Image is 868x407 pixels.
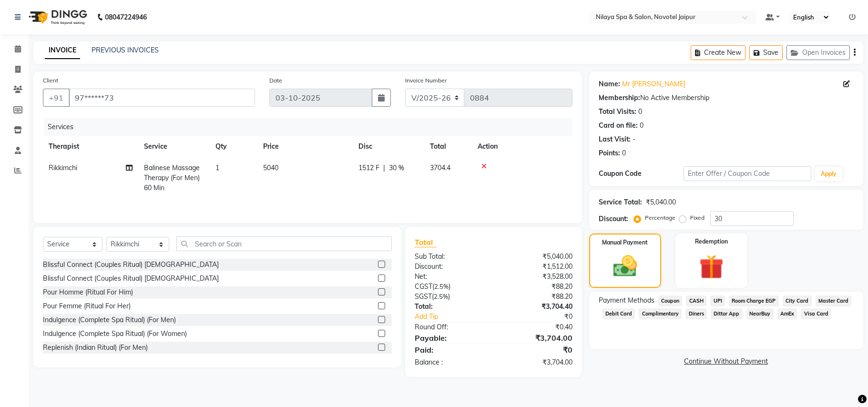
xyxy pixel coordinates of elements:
span: City Card [783,295,812,306]
div: Indulgence (Complete Spa Ritual) (For Women) [43,329,187,339]
div: Blissful Connect (Couples Ritual) [DEMOGRAPHIC_DATA] [43,260,219,270]
span: Coupon [658,295,683,306]
span: 30 % [389,163,404,173]
div: Last Visit: [599,134,631,144]
label: Date [269,76,282,85]
div: Balance : [408,357,493,367]
span: AmEx [777,308,797,319]
div: ₹88.20 [493,282,579,292]
span: 1 [215,163,219,172]
div: ₹3,528.00 [493,272,579,282]
span: 3704.4 [430,163,450,172]
span: NearBuy [746,308,774,319]
th: Service [138,136,210,157]
div: ( ) [408,292,493,302]
div: Pour Homme (Ritual For Him) [43,287,133,297]
div: Points: [599,148,620,158]
span: UPI [710,295,725,306]
span: Debit Card [602,308,635,319]
img: _cash.svg [606,253,644,280]
div: Replenish (Indian Ritual) (For Men) [43,343,148,353]
div: No Active Membership [599,93,854,103]
div: ₹5,040.00 [493,252,579,262]
span: Master Card [816,295,852,306]
div: ( ) [408,282,493,292]
th: Action [472,136,572,157]
span: Diners [685,308,707,319]
div: ₹3,704.00 [493,332,579,344]
div: Indulgence (Complete Spa Ritual) (For Men) [43,315,176,325]
label: Client [43,76,58,85]
span: CASH [686,295,706,306]
button: Open Invoices [786,45,850,60]
div: ₹0 [493,344,579,356]
span: 2.5% [434,283,449,290]
div: Blissful Connect (Couples Ritual) [DEMOGRAPHIC_DATA] [43,274,219,284]
label: Percentage [645,214,675,222]
span: 2.5% [434,293,448,300]
th: Total [424,136,472,157]
div: - [633,134,635,144]
div: ₹3,704.00 [493,357,579,367]
div: Card on file: [599,121,638,131]
div: ₹3,704.40 [493,302,579,312]
div: Pour Femme (Ritual For Her) [43,301,131,311]
a: Add Tip [408,312,508,322]
img: logo [24,4,90,31]
div: Coupon Code [599,169,684,179]
span: 1512 F [358,163,379,173]
div: 0 [622,148,626,158]
div: Net: [408,272,493,282]
input: Search by Name/Mobile/Email/Code [69,89,255,107]
div: Paid: [408,344,493,356]
span: SGST [415,292,432,301]
b: 08047224946 [105,4,147,31]
label: Redemption [695,237,728,246]
span: Visa Card [801,308,831,319]
div: 0 [638,107,642,117]
th: Qty [210,136,257,157]
div: ₹5,040.00 [646,197,676,207]
span: Room Charge EGP [729,295,779,306]
button: Save [749,45,783,60]
div: Name: [599,79,620,89]
input: Enter Offer / Coupon Code [684,166,811,181]
label: Fixed [690,214,705,222]
input: Search or Scan [176,236,392,251]
div: 0 [640,121,643,131]
a: Mr [PERSON_NAME] [622,79,685,89]
img: _gift.svg [692,252,731,282]
div: ₹1,512.00 [493,262,579,272]
span: Balinese Massage Therapy (For Men) 60 Min [144,163,200,192]
button: Create New [691,45,745,60]
span: Rikkimchi [49,163,77,172]
span: | [383,163,385,173]
div: Services [44,118,580,136]
div: Payable: [408,332,493,344]
label: Manual Payment [602,238,648,247]
th: Disc [353,136,424,157]
div: Membership: [599,93,640,103]
div: Round Off: [408,322,493,332]
span: 5040 [263,163,278,172]
span: Payment Methods [599,295,654,305]
span: CGST [415,282,432,291]
div: ₹88.20 [493,292,579,302]
div: Total: [408,302,493,312]
span: Complimentary [639,308,682,319]
a: INVOICE [45,42,80,59]
a: PREVIOUS INVOICES [92,46,159,54]
span: Total [415,237,437,247]
div: ₹0.40 [493,322,579,332]
div: Service Total: [599,197,642,207]
a: Continue Without Payment [591,356,861,366]
div: Total Visits: [599,107,636,117]
span: Dittor App [711,308,743,319]
button: Apply [815,167,842,181]
label: Invoice Number [405,76,447,85]
div: Discount: [599,214,628,224]
div: ₹0 [508,312,579,322]
th: Therapist [43,136,138,157]
th: Price [257,136,353,157]
div: Sub Total: [408,252,493,262]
